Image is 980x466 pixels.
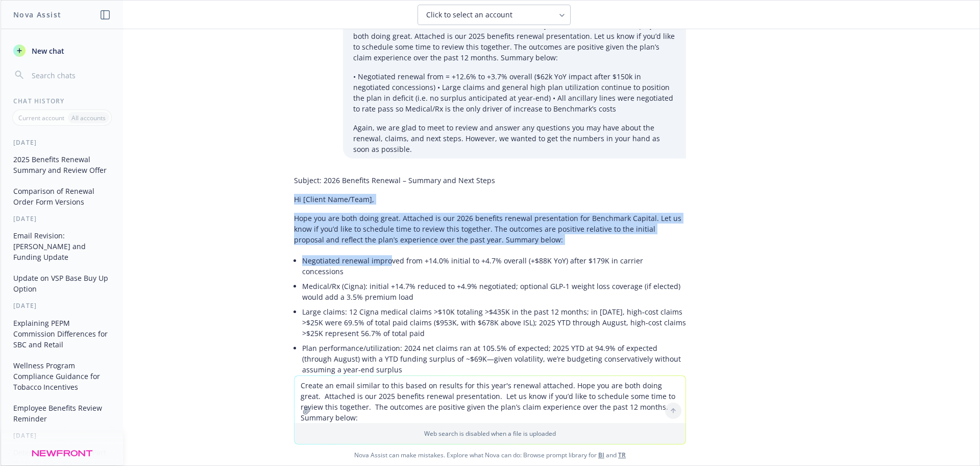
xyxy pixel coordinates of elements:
[1,301,123,310] div: [DATE]
[302,341,686,377] li: Plan performance/utilization: 2024 net claims ran at 105.5% of expected; 2025 YTD at 94.9% of exp...
[30,68,111,82] input: Search chats
[353,20,676,63] p: Create an email similar to this based on results for this year's renewal attached. Hope you are b...
[9,270,115,297] button: Update on VSP Base Buy Up Option
[302,304,686,341] li: Large claims: 12 Cigna medical claims >$10K totaling >$435K in the past 12 months; in [DATE], hig...
[18,114,64,122] p: Current account
[5,445,975,465] span: Nova Assist can make mistakes. Explore what Nova can do: Browse prompt library for and
[1,431,123,440] div: [DATE]
[618,451,626,459] a: TR
[418,5,571,25] button: Click to select an account
[598,451,604,459] a: BI
[1,97,123,105] div: Chat History
[9,315,115,353] button: Explaining PEPM Commission Differences for SBC and Retail
[1,214,123,223] div: [DATE]
[9,151,115,179] button: 2025 Benefits Renewal Summary and Review Offer
[294,175,686,186] p: Subject: 2026 Benefits Renewal – Summary and Next Steps
[9,227,115,265] button: Email Revision: [PERSON_NAME] and Funding Update
[9,41,115,60] button: New chat
[426,10,512,20] span: Click to select an account
[9,183,115,210] button: Comparison of Renewal Order Form Versions
[1,138,123,147] div: [DATE]
[302,279,686,304] li: Medical/Rx (Cigna): initial +14.7% reduced to +4.9% negotiated; optional GLP‑1 weight loss covera...
[9,357,115,395] button: Wellness Program Compliance Guidance for Tobacco Incentives
[294,213,686,245] p: Hope you are both doing great. Attached is our 2026 benefits renewal presentation for Benchmark C...
[302,253,686,279] li: Negotiated renewal improved from +14.0% initial to +4.7% overall (+$88K YoY) after $179K in carri...
[294,194,686,205] p: Hi [Client Name/Team],
[353,122,676,154] p: Again, we are glad to meet to review and answer any questions you may have about the renewal, cla...
[71,114,106,122] p: All accounts
[13,9,61,20] h1: Nova Assist
[9,400,115,427] button: Employee Benefits Review Reminder
[30,46,64,56] span: New chat
[353,71,676,114] p: • Negotiated renewal from = +12.6% to +3.7% overall ($62k YoY impact after $150k in negotiated co...
[301,429,679,438] p: Web search is disabled when a file is uploaded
